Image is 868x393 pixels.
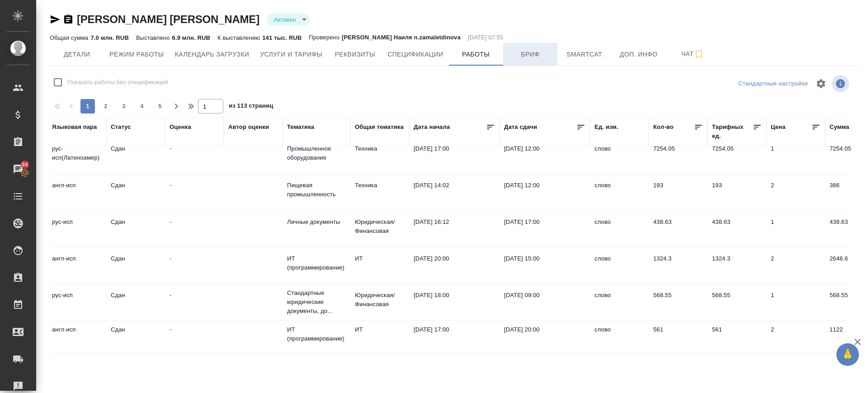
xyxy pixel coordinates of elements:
[708,140,766,171] td: 7254.05
[355,123,404,132] div: Общая тематика
[649,213,708,245] td: 438.63
[67,78,168,87] span: Показать работы без спецификаций
[771,123,786,132] div: Цена
[590,213,649,245] td: слово
[47,250,106,281] td: англ-исп
[47,286,106,318] td: рус-исп
[153,102,167,111] span: 5
[287,144,346,162] p: Промышленное оборудование
[504,123,537,132] div: Дата сдачи
[106,213,165,245] td: Сдан
[712,123,753,141] div: Тарифных ед.
[836,343,859,366] button: 🙏
[267,14,310,26] div: Активен
[271,16,299,24] button: Активен
[106,140,165,171] td: Сдан
[500,321,590,352] td: [DATE] 20:00
[350,286,409,318] td: Юридическая/Финансовая
[830,123,849,132] div: Сумма
[333,49,377,60] span: Реквизиты
[590,321,649,352] td: слово
[111,123,131,132] div: Статус
[832,75,851,92] span: Посмотреть информацию
[766,321,825,352] td: 2
[47,321,106,352] td: англ-исп
[350,250,409,281] td: ИТ
[287,181,346,199] p: Пищевая промышленность
[350,176,409,208] td: Техника
[52,123,97,132] div: Языковая пара
[77,13,259,25] a: [PERSON_NAME] [PERSON_NAME]
[170,123,191,132] div: Оценка
[617,49,660,60] span: Доп. инфо
[16,160,33,169] span: 94
[590,250,649,281] td: слово
[649,286,708,318] td: 568.55
[649,176,708,208] td: 193
[262,34,302,41] p: 141 тыс. RUB
[170,255,171,262] a: -
[309,33,342,42] p: Проверено
[170,326,171,333] a: -
[287,123,314,132] div: Тематика
[414,123,450,132] div: Дата начала
[228,123,269,132] div: Автор оценки
[350,213,409,245] td: Юридическая/Финансовая
[170,292,171,298] a: -
[810,73,832,95] span: Настроить таблицу
[287,218,346,227] p: Личные документы
[106,250,165,281] td: Сдан
[454,49,498,60] span: Работы
[653,123,674,132] div: Кол-во
[229,100,273,114] span: из 113 страниц
[500,140,590,171] td: [DATE] 12:00
[649,250,708,281] td: 1324.3
[766,286,825,318] td: 1
[2,158,34,180] a: 94
[509,49,552,60] span: Бриф
[708,321,766,352] td: 561
[500,250,590,281] td: [DATE] 15:00
[468,33,504,42] p: [DATE] 07:55
[47,140,106,171] td: рус-исп(Латиноамер)
[50,34,90,41] p: Общая сумма
[387,49,443,60] span: Спецификации
[409,176,500,208] td: [DATE] 14:02
[117,102,131,111] span: 3
[594,123,618,132] div: Ед. изм.
[350,321,409,352] td: ИТ
[671,48,715,60] span: Чат
[172,34,210,41] p: 6.9 млн. RUB
[708,250,766,281] td: 1324.3
[409,250,500,281] td: [DATE] 20:00
[693,49,704,60] svg: Подписаться
[766,176,825,208] td: 2
[99,102,113,111] span: 2
[287,254,346,272] p: ИТ (программирование)
[99,99,113,114] button: 2
[136,34,172,41] p: Выставлено
[766,250,825,281] td: 2
[342,33,461,42] p: [PERSON_NAME] Наиля n.zamaletdinova
[117,99,131,114] button: 3
[287,289,346,316] p: Стандартные юридические документы, до...
[649,321,708,352] td: 561
[47,213,106,245] td: рус-исп
[135,99,149,114] button: 4
[649,140,708,171] td: 7254.05
[500,176,590,208] td: [DATE] 12:00
[563,49,606,60] span: Smartcat
[55,49,99,60] span: Детали
[47,176,106,208] td: англ-исп
[109,49,164,60] span: Режим работы
[840,345,855,364] span: 🙏
[287,325,346,343] p: ИТ (программирование)
[590,286,649,318] td: слово
[135,102,149,111] span: 4
[708,286,766,318] td: 568.55
[736,77,810,91] div: split button
[350,140,409,171] td: Техника
[153,99,167,114] button: 5
[500,286,590,318] td: [DATE] 09:00
[409,286,500,318] td: [DATE] 18:00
